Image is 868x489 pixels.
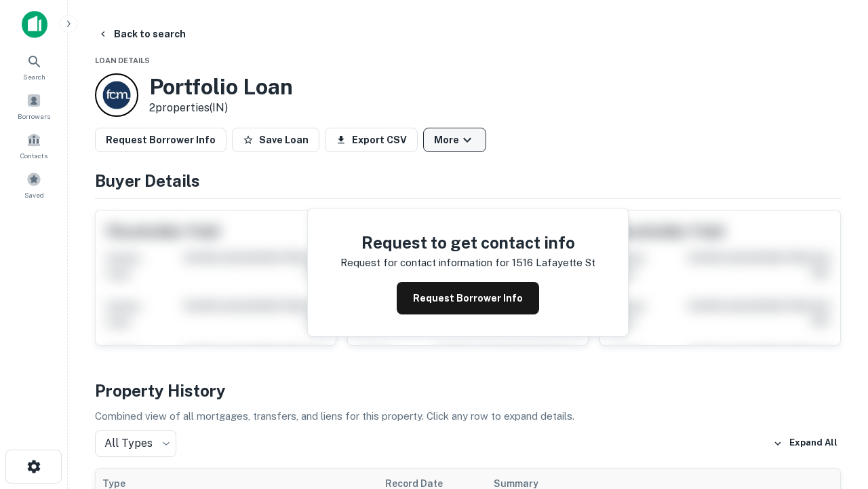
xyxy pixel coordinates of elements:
iframe: Chat Widget [800,380,868,446]
h4: Request to get contact info [340,230,595,255]
a: Search [4,48,64,85]
button: Back to search [92,22,191,46]
button: Save Loan [232,128,319,152]
h4: Buyer Details [95,168,841,193]
a: Borrowers [4,88,64,124]
span: Search [23,71,45,82]
span: Saved [24,189,44,200]
p: Request for contact information for [340,255,509,271]
button: Expand All [770,433,841,454]
a: Contacts [4,127,64,164]
div: All Types [95,430,176,457]
span: Loan Details [95,56,150,65]
p: Combined view of all mortgages, transfers, and liens for this property. Click any row to expand d... [95,408,841,424]
span: Borrowers [18,111,50,122]
img: capitalize-icon.png [22,11,47,38]
button: Export CSV [325,128,418,152]
a: Saved [4,166,64,203]
p: 2 properties (IN) [149,100,293,116]
h4: Property History [95,378,841,403]
span: Contacts [20,150,47,161]
h3: Portfolio Loan [149,74,293,100]
button: Request Borrower Info [95,128,226,152]
button: Request Borrower Info [397,282,539,314]
button: More [423,128,486,152]
p: 1516 lafayette st [512,255,595,271]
